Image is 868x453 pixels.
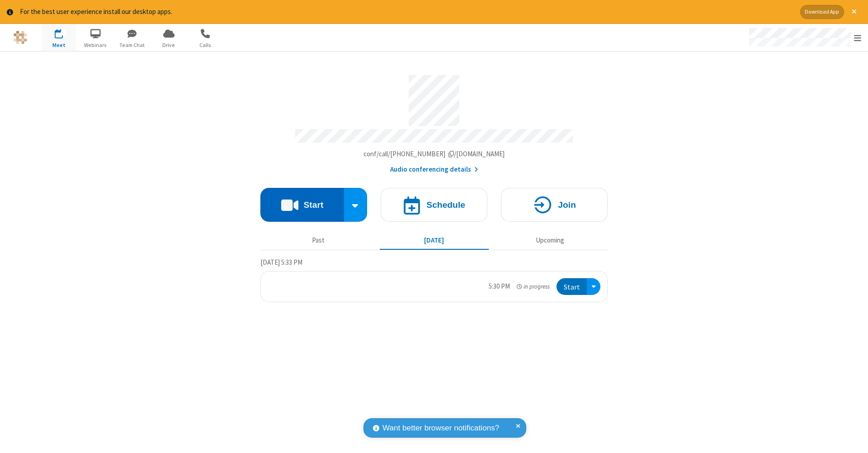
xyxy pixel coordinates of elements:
span: Drive [152,41,186,49]
button: Upcoming [495,232,604,249]
div: Open menu [587,278,600,295]
button: Logo [3,24,37,51]
button: Join [501,188,608,222]
section: Account details [260,68,608,174]
div: Open menu [741,24,868,51]
button: Audio conferencing details [390,164,478,175]
span: Meet [42,41,76,49]
button: Schedule [381,188,487,222]
img: QA Selenium DO NOT DELETE OR CHANGE [14,31,27,44]
div: Start conference options [344,188,368,222]
div: 5:30 PM [489,281,510,292]
section: Today's Meetings [260,257,608,302]
button: Copy my meeting room linkCopy my meeting room link [363,149,505,159]
h4: Start [303,201,323,209]
button: [DATE] [380,232,489,249]
span: Team Chat [115,41,149,49]
span: [DATE] 5:33 PM [260,258,302,266]
h4: Schedule [426,201,465,209]
button: Close alert [847,5,861,19]
span: Copy my meeting room link [363,149,505,158]
button: Start [557,278,587,295]
span: Calls [189,41,222,49]
h4: Join [558,201,576,209]
div: 1 [61,29,67,36]
button: Start [260,188,344,222]
em: in progress [517,282,550,291]
div: For the best user experience install our desktop apps. [20,7,793,17]
button: Past [264,232,373,249]
span: Want better browser notifications? [382,422,499,434]
button: Download App [800,5,844,19]
span: Webinars [79,41,113,49]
